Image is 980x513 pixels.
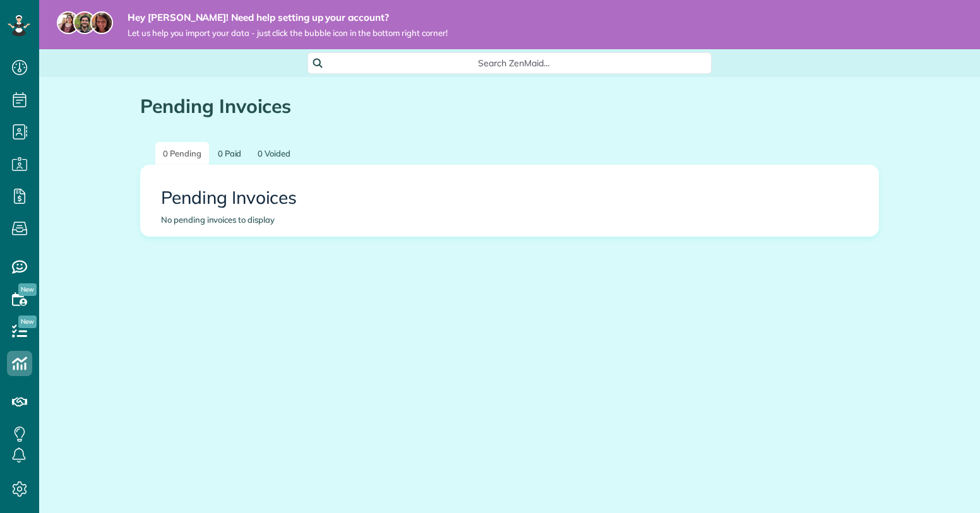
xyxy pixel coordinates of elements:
[73,11,96,34] img: jorge-587dff0eeaa6aab1f244e6dc62b8924c3b6ad411094392a53c71c6c4a576187d.jpg
[140,96,879,117] h1: Pending Invoices
[161,214,858,226] div: No pending invoices to display
[128,11,448,24] strong: Hey [PERSON_NAME]! Need help setting up your account?
[57,11,80,34] img: maria-72a9807cf96188c08ef61303f053569d2e2a8a1cde33d635c8a3ac13582a053d.jpg
[161,188,858,208] h2: Pending Invoices
[90,11,113,34] img: michelle-19f622bdf1676172e81f8f8fba1fb50e276960ebfe0243fe18214015130c80e4.jpg
[18,315,37,328] span: New
[155,142,209,165] a: 0 Pending
[250,142,298,165] a: 0 Voided
[18,283,37,296] span: New
[128,28,448,38] span: Let us help you import your data - just click the bubble icon in the bottom right corner!
[210,142,249,165] a: 0 Paid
